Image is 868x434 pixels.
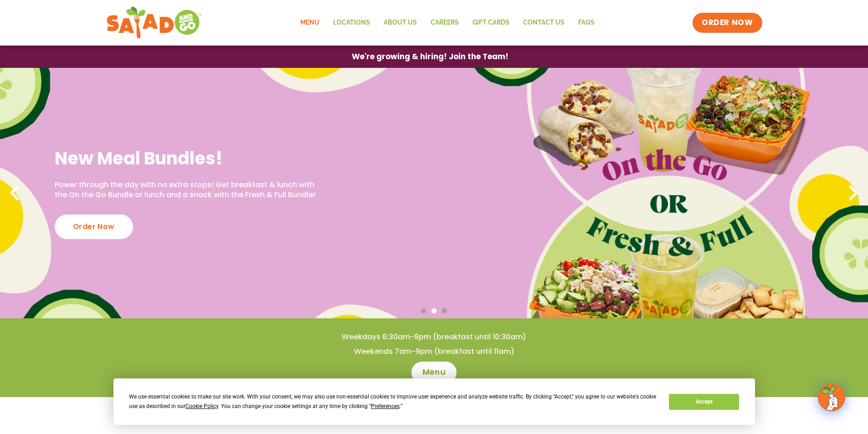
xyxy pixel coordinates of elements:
span: Preferences [371,403,400,409]
a: GIFT CARDS [466,12,516,33]
div: Next slide [843,183,863,203]
div: Order Now [55,214,133,239]
p: Power through the day with no extra stops! Get breakfast & lunch with the On the Go Bundle or lun... [55,180,323,200]
div: Cookie Consent Prompt [113,378,755,425]
img: new-SAG-logo-768×292 [106,5,202,41]
span: Go to slide 1 [421,308,426,313]
a: Locations [326,12,377,33]
h4: Weekdays 6:30am-9pm (breakfast until 10:30am) [18,332,850,342]
span: Go to slide 2 [431,308,437,313]
a: Menu [293,12,326,33]
a: Menu [411,362,457,383]
img: wpChatIcon [819,385,844,410]
span: Go to slide 3 [442,308,447,313]
span: Cookie Policy [185,403,218,409]
h4: Weekends 7am-9pm (breakfast until 11am) [18,347,850,357]
a: We're growing & hiring! Join the Team! [338,46,522,67]
nav: Menu [293,12,601,33]
a: Careers [424,12,466,33]
a: ORDER NOW [693,13,762,33]
div: Previous slide [5,183,25,203]
h2: New Meal Bundles! [55,147,323,169]
button: Accept [669,394,739,410]
a: Contact Us [516,12,571,33]
span: We're growing & hiring! Join the Team! [352,53,508,61]
a: FAQs [571,12,601,33]
span: ORDER NOW [702,17,753,28]
a: About Us [377,12,424,33]
span: Menu [422,367,446,378]
div: We use essential cookies to make our site work. With your consent, we may also use non-essential ... [129,392,658,411]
